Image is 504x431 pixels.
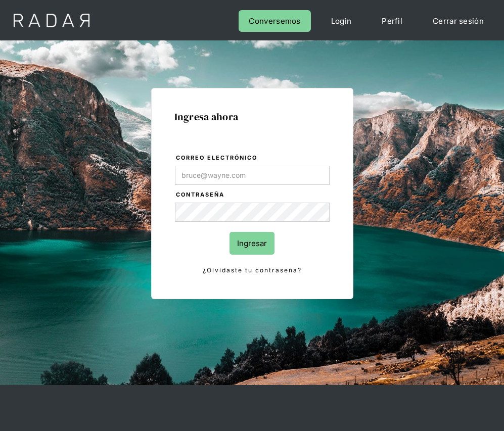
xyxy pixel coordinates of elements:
[372,10,413,32] a: Perfil
[176,190,330,200] label: Contraseña
[230,232,274,255] input: Ingresar
[239,10,310,32] a: Conversemos
[175,166,330,185] input: bruce@wayne.com
[321,10,362,32] a: Login
[174,153,330,276] form: Login Form
[175,265,330,276] a: ¿Olvidaste tu contraseña?
[423,10,494,32] a: Cerrar sesión
[176,153,330,163] label: Correo electrónico
[174,111,330,122] h1: Ingresa ahora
